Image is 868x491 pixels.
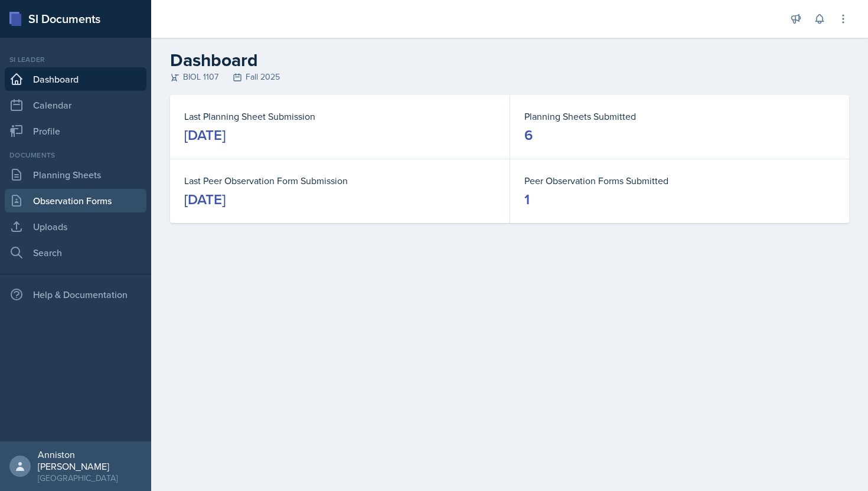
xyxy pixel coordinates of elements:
[524,109,835,123] dt: Planning Sheets Submitted
[184,126,226,145] div: [DATE]
[184,174,495,188] dt: Last Peer Observation Form Submission
[38,449,142,472] div: Anniston [PERSON_NAME]
[5,283,146,306] div: Help & Documentation
[5,67,146,91] a: Dashboard
[170,71,849,83] div: BIOL 1107 Fall 2025
[184,190,226,209] div: [DATE]
[5,54,146,65] div: Si leader
[524,174,835,188] dt: Peer Observation Forms Submitted
[5,93,146,117] a: Calendar
[5,163,146,186] a: Planning Sheets
[5,119,146,143] a: Profile
[524,190,530,209] div: 1
[170,50,849,71] h2: Dashboard
[5,241,146,264] a: Search
[38,472,142,484] div: [GEOGRAPHIC_DATA]
[184,109,495,123] dt: Last Planning Sheet Submission
[5,150,146,161] div: Documents
[5,215,146,238] a: Uploads
[5,189,146,212] a: Observation Forms
[524,126,533,145] div: 6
